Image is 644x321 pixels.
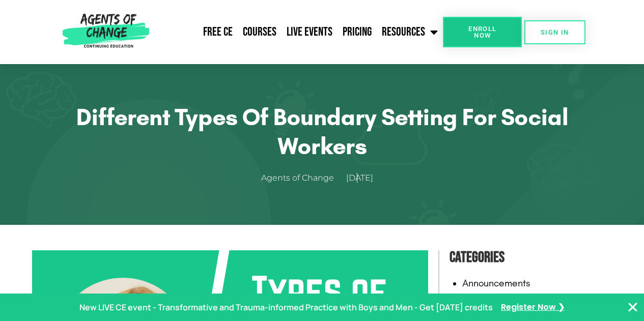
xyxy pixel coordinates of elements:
p: New LIVE CE event - Transformative and Trauma-informed Practice with Boys and Men - Get [DATE] cr... [79,300,493,315]
a: Pricing [338,19,377,45]
nav: Menu [153,19,443,45]
h1: Different Types of Boundary Setting for Social Workers [58,103,587,160]
a: Announcements [462,277,530,289]
a: SIGN IN [524,20,585,44]
span: SIGN IN [541,29,569,36]
span: Agents of Change [261,171,334,186]
time: [DATE] [346,173,373,183]
a: Agents of Change [261,171,344,186]
span: Enroll Now [459,25,506,39]
a: Enroll Now [443,17,522,47]
a: Live Events [282,19,338,45]
h4: Categories [450,245,612,270]
a: Resources [377,19,443,45]
a: [DATE] [346,171,383,186]
a: Courses [238,19,282,45]
button: Close Banner [627,301,639,313]
a: Free CE [198,19,238,45]
a: Register Now ❯ [501,300,565,315]
a: ASWB Tips and Tricks [462,293,551,305]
